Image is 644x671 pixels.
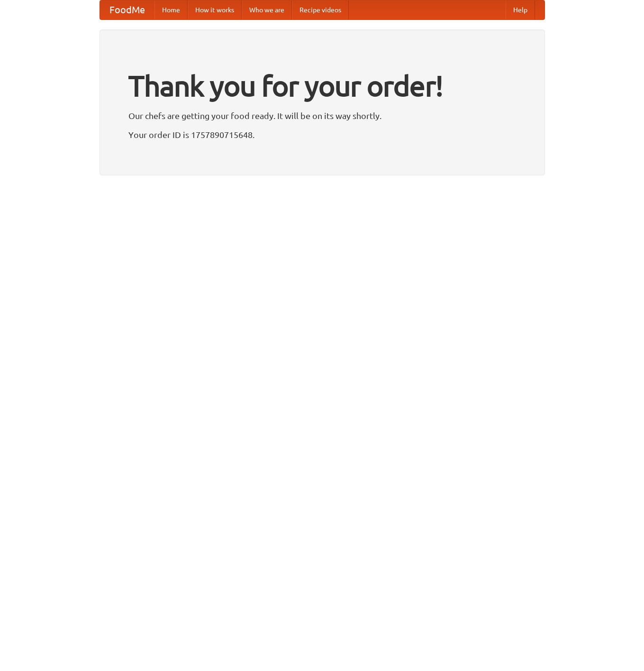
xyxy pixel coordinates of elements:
h1: Thank you for your order! [128,63,516,109]
p: Our chefs are getting your food ready. It will be on its way shortly. [128,109,516,123]
a: Help [506,0,535,19]
a: Who we are [242,0,292,19]
a: FoodMe [100,0,154,19]
a: How it works [188,0,242,19]
a: Recipe videos [292,0,349,19]
p: Your order ID is 1757890715648. [128,128,516,142]
a: Home [154,0,188,19]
